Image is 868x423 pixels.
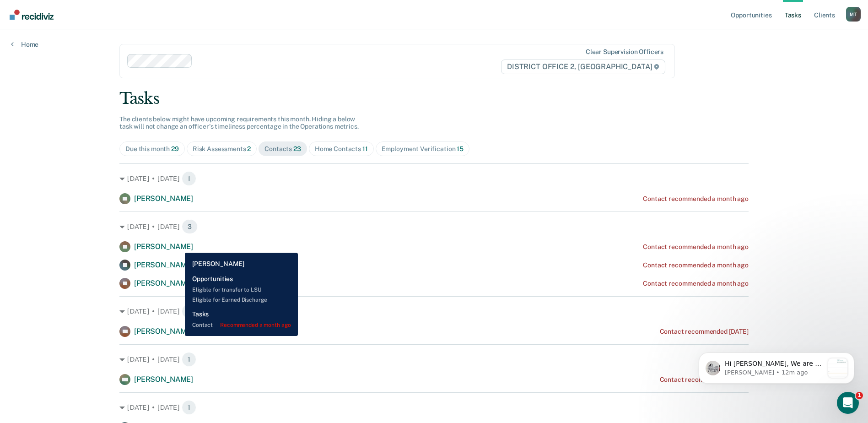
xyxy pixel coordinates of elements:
span: 1 [182,171,196,186]
span: 29 [171,145,179,152]
span: [PERSON_NAME] [134,260,193,269]
iframe: Intercom notifications message [685,334,868,398]
div: Home Contacts [315,145,368,153]
img: Recidiviz [10,10,54,20]
div: Due this month [125,145,179,153]
span: 2 [247,145,251,152]
button: Profile dropdown button [846,7,861,22]
div: Contact recommended [DATE] [660,328,749,336]
span: 3 [182,219,198,234]
iframe: Intercom live chat [837,392,859,414]
div: Contacts [264,145,301,153]
span: [PERSON_NAME] [134,242,193,251]
span: [PERSON_NAME] [134,327,193,336]
div: [DATE] • [DATE] 1 [119,400,749,415]
span: 1 [856,392,863,399]
div: Contact recommended a month ago [643,280,749,287]
span: 1 [182,352,196,367]
div: Contact recommended a month ago [643,261,749,269]
div: Risk Assessments [193,145,251,153]
div: Contact recommended [DATE] [660,376,749,384]
span: 1 [182,304,196,319]
div: [DATE] • [DATE] 3 [119,219,749,234]
div: Contact recommended a month ago [643,195,749,203]
span: 1 [182,400,196,415]
div: Tasks [119,89,749,108]
a: Home [11,40,38,49]
span: [PERSON_NAME] [134,279,193,287]
div: M T [846,7,861,22]
div: [DATE] • [DATE] 1 [119,352,749,367]
div: Contact recommended a month ago [643,243,749,251]
span: [PERSON_NAME] [134,375,193,384]
span: DISTRICT OFFICE 2, [GEOGRAPHIC_DATA] [501,60,665,74]
div: [DATE] • [DATE] 1 [119,304,749,319]
span: 23 [293,145,301,152]
span: [PERSON_NAME] [134,194,193,203]
span: The clients below might have upcoming requirements this month. Hiding a below task will not chang... [119,115,359,130]
div: [DATE] • [DATE] 1 [119,171,749,186]
span: 15 [457,145,464,152]
span: 11 [362,145,368,152]
div: Employment Verification [382,145,464,153]
div: Clear supervision officers [586,48,663,56]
